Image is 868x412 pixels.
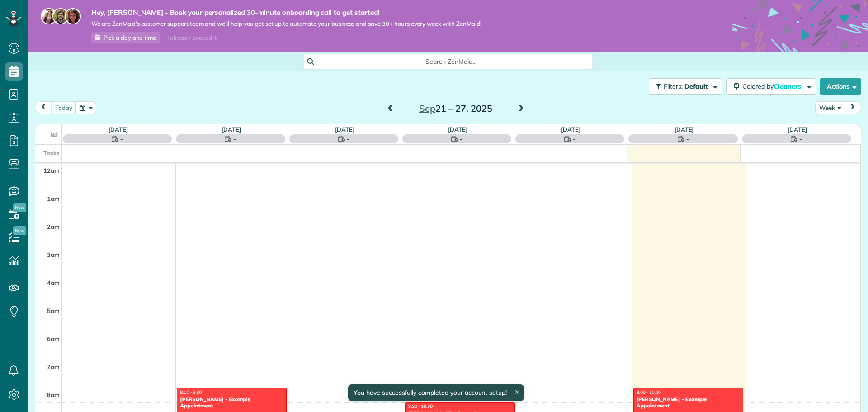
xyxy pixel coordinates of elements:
[41,8,57,24] img: maria-72a9807cf96188c08ef61303f053569d2e2a8a1cde33d635c8a3ac13582a053d.jpg
[348,384,524,401] div: You have successfully completed your account setup!
[726,78,816,95] button: Colored byCleaners
[108,126,128,133] a: [DATE]
[52,8,69,24] img: jorge-587dff0eeaa6aab1f244e6dc62b8924c3b6ad411094392a53c71c6c4a576187d.jpg
[815,101,845,114] button: Week
[399,104,512,114] h2: 21 – 27, 2025
[637,389,661,395] span: 8:00 - 10:00
[47,363,60,370] span: 7am
[47,223,60,230] span: 2am
[820,78,861,95] button: Actions
[664,82,683,90] span: Filters:
[51,101,76,114] button: today
[774,82,802,90] span: Cleaners
[47,195,60,202] span: 1am
[13,203,26,212] span: New
[573,134,576,143] span: -
[844,101,861,114] button: next
[561,126,580,133] a: [DATE]
[675,126,694,133] a: [DATE]
[120,134,123,143] span: -
[649,78,722,95] button: Filters: Default
[47,251,60,258] span: 3am
[162,32,222,43] div: I already booked it
[47,335,60,342] span: 6am
[91,20,481,28] span: We are ZenMaid’s customer support team and we’ll help you get set up to automate your business an...
[408,403,433,409] span: 8:30 - 10:30
[43,167,60,174] span: 12am
[684,82,708,90] span: Default
[448,126,467,133] a: [DATE]
[35,101,52,114] button: prev
[47,279,60,286] span: 4am
[104,34,156,41] span: Pick a day and time
[222,126,241,133] a: [DATE]
[419,103,435,114] span: Sep
[742,82,804,90] span: Colored by
[788,126,807,133] a: [DATE]
[91,32,160,43] a: Pick a day and time
[179,396,284,409] div: [PERSON_NAME] - Example Appointment
[460,134,462,143] span: -
[43,149,60,156] span: Tasks
[636,396,741,409] div: [PERSON_NAME] - Example Appointment
[47,307,60,314] span: 5am
[13,226,26,235] span: New
[335,126,354,133] a: [DATE]
[686,134,689,143] span: -
[347,134,349,143] span: -
[644,78,722,95] a: Filters: Default
[47,391,60,398] span: 8am
[233,134,236,143] span: -
[91,8,481,17] strong: Hey, [PERSON_NAME] - Book your personalized 30-minute onboarding call to get started!
[65,8,81,24] img: michelle-19f622bdf1676172e81f8f8fba1fb50e276960ebfe0243fe18214015130c80e4.jpg
[799,134,802,143] span: -
[180,389,202,395] span: 8:00 - 9:30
